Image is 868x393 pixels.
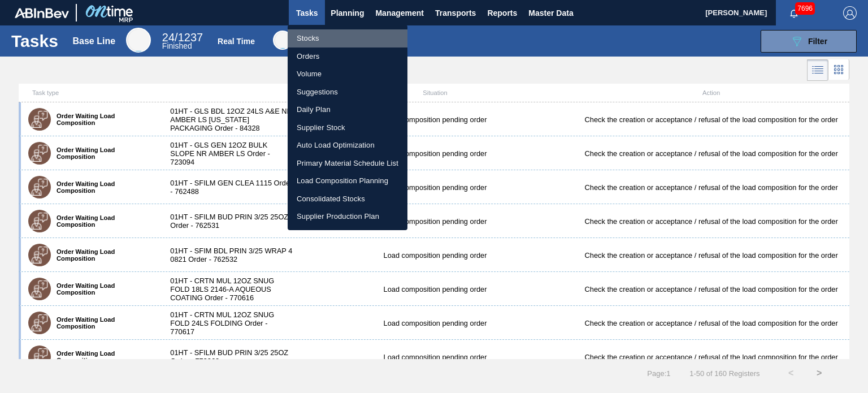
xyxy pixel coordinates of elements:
[288,208,407,226] a: Supplier Production Plan
[288,101,407,119] a: Daily Plan
[288,136,407,154] a: Auto Load Optimization
[288,65,407,83] a: Volume
[288,83,407,101] a: Suggestions
[288,119,407,137] a: Supplier Stock
[288,29,407,47] a: Stocks
[288,154,407,172] a: Primary Material Schedule List
[288,190,407,208] a: Consolidated Stocks
[288,47,407,66] a: Orders
[288,172,407,190] a: Load Composition Planning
